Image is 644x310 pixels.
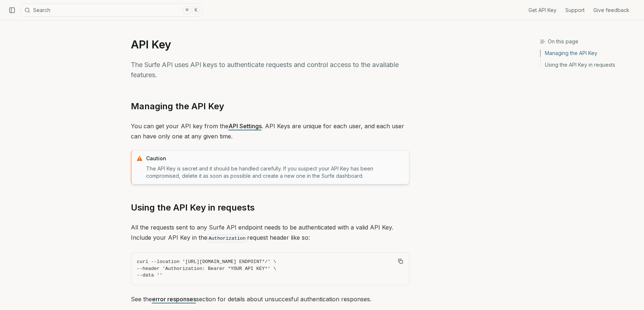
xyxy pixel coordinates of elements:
p: All the requests sent to any Surfe API endpoint needs to be authenticated with a valid API Key. I... [131,222,409,244]
button: Search⌘K [20,4,203,17]
h3: On this page [540,38,638,45]
code: curl --location '[URL][DOMAIN_NAME] ENDPOINT*/' \ --header 'Authorization: Bearer *YOUR API KEY*'... [137,259,403,279]
a: Get API Key [528,7,557,14]
a: Using the API Key in requests [540,59,638,68]
kbd: K [192,6,200,14]
button: Collapse Sidebar [7,5,17,16]
a: Managing the API Key [540,50,638,59]
kbd: ⌘ [183,6,191,14]
a: Support [565,7,585,14]
button: Copy Text [395,256,406,267]
a: Give feedback [593,7,629,14]
p: Caution [146,155,405,162]
a: Using the API Key in requests [131,202,255,213]
h1: API Key [131,38,409,51]
p: You can get your API key from the . API Keys are unique for each user, and each user can have onl... [131,121,409,141]
code: Authorization [207,234,247,243]
p: The API Key is secret and it should be handled carefully. If you suspect your API Key has been co... [146,165,405,180]
a: Managing the API Key [131,101,224,112]
a: error responses [152,295,196,303]
a: API Settings [229,122,262,130]
p: See the section for details about unsuccesful authentication responses. [131,294,409,304]
p: The Surfe API uses API keys to authenticate requests and control access to the available features. [131,60,409,80]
